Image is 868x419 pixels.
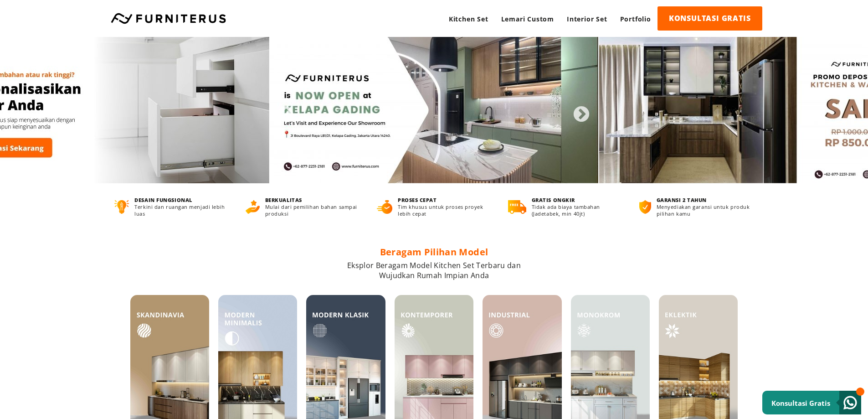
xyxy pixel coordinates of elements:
[265,203,360,217] p: Mulai dari pemilihan bahan sampai produksi
[771,398,830,408] small: Konsultasi Gratis
[265,197,360,203] h4: BERKUALITAS
[270,37,598,183] img: 1-2-scaled-e1693826997376.jpg
[276,106,285,115] button: Previous
[130,260,738,280] p: Eksplor Beragam Model Kitchen Set Terbaru dan Wujudkan Rumah Impian Anda
[398,203,491,217] p: Tim khusus untuk proses proyek lebih cepat
[762,391,861,414] a: Konsultasi Gratis
[134,203,228,217] p: Terkini dan ruangan menjadi lebih luas
[130,246,738,258] h2: Beragam Pilihan Model
[572,106,581,115] button: Next
[495,6,560,31] a: Lemari Custom
[114,200,129,214] img: desain-fungsional.png
[398,197,491,203] h4: PROSES CEPAT
[532,197,622,203] h4: GRATIS ONGKIR
[442,6,495,31] a: Kitchen Set
[657,203,754,217] p: Menyediakan garansi untuk produk pilihan kamu
[657,6,762,31] a: KONSULTASI GRATIS
[134,197,228,203] h4: DESAIN FUNGSIONAL
[246,200,260,214] img: berkualitas.png
[532,203,622,217] p: Tidak ada biaya tambahan (Jadetabek, min 40jt)
[657,197,754,203] h4: GARANSI 2 TAHUN
[639,200,651,214] img: bergaransi.png
[560,6,614,31] a: Interior Set
[614,6,657,31] a: Portfolio
[508,200,526,214] img: gratis-ongkir.png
